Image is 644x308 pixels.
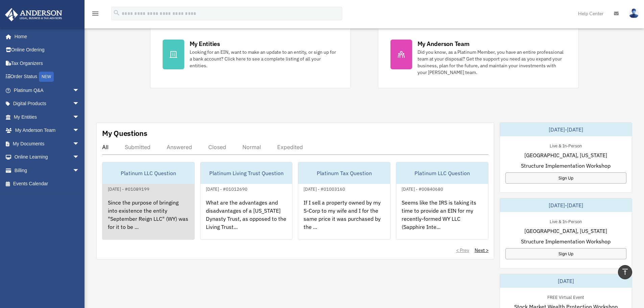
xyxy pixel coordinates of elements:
[150,27,351,88] a: My Entities Looking for an EIN, want to make an update to an entity, or sign up for a bank accoun...
[500,274,632,288] div: [DATE]
[396,193,488,246] div: Seems like the IRS is taking its time to provide an EIN for my recently-formed WY LLC (Sapphire I...
[544,142,587,149] div: Live & In-Person
[396,185,449,192] div: [DATE] - #00840680
[102,128,147,138] div: My Questions
[5,177,90,191] a: Events Calendar
[102,193,194,246] div: Since the purpose of bringing into existence the entity "September Reign LLC" (WY) was for it to ...
[125,144,150,150] div: Submitted
[505,248,626,259] a: Sign Up
[5,124,90,137] a: My Anderson Teamarrow_drop_down
[418,49,566,76] div: Did you know, as a Platinum Member, you have an entire professional team at your disposal? Get th...
[500,198,632,212] div: [DATE]-[DATE]
[73,97,86,111] span: arrow_drop_down
[102,144,109,150] div: All
[521,162,611,170] span: Structure Implementation Workshop
[378,27,579,88] a: My Anderson Team Did you know, as a Platinum Member, you have an entire professional team at your...
[5,150,90,164] a: Online Learningarrow_drop_down
[91,9,99,18] i: menu
[298,185,351,192] div: [DATE] - #01003160
[167,144,192,150] div: Answered
[200,193,292,246] div: What are the advantages and disadvantages of a [US_STATE] Dynasty Trust, as opposed to the Living...
[418,40,470,48] div: My Anderson Team
[5,70,90,84] a: Order StatusNEW
[102,162,195,240] a: Platinum LLC Question[DATE] - #01089199Since the purpose of bringing into existence the entity "S...
[500,123,632,136] div: [DATE]-[DATE]
[5,110,90,124] a: My Entitiesarrow_drop_down
[5,97,90,111] a: Digital Productsarrow_drop_down
[5,43,90,57] a: Online Ordering
[5,84,90,97] a: Platinum Q&Aarrow_drop_down
[505,172,626,184] a: Sign Up
[521,237,611,245] span: Structure Implementation Workshop
[5,30,86,43] a: Home
[396,162,488,240] a: Platinum LLC Question[DATE] - #00840680Seems like the IRS is taking its time to provide an EIN fo...
[200,162,293,240] a: Platinum Living Trust Question[DATE] - #01012690What are the advantages and disadvantages of a [U...
[5,56,90,70] a: Tax Organizers
[475,247,488,254] a: Next >
[73,150,86,164] span: arrow_drop_down
[113,9,120,17] i: search
[73,110,86,124] span: arrow_drop_down
[39,72,54,82] div: NEW
[208,144,226,150] div: Closed
[200,185,253,192] div: [DATE] - #01012690
[621,268,629,276] i: vertical_align_top
[242,144,261,150] div: Normal
[298,162,390,184] div: Platinum Tax Question
[102,185,155,192] div: [DATE] - #01089199
[73,124,86,138] span: arrow_drop_down
[542,293,590,300] div: FREE Virtual Event
[3,8,64,21] img: Anderson Advisors Platinum Portal
[298,193,390,246] div: If I sell a property owned by my S-Corp to my wife and I for the same price it was purchased by t...
[396,162,488,184] div: Platinum LLC Question
[524,227,607,235] span: [GEOGRAPHIC_DATA], [US_STATE]
[298,162,390,240] a: Platinum Tax Question[DATE] - #01003160If I sell a property owned by my S-Corp to my wife and I f...
[5,164,90,177] a: Billingarrow_drop_down
[91,12,99,18] a: menu
[190,49,338,69] div: Looking for an EIN, want to make an update to an entity, or sign up for a bank account? Click her...
[544,217,587,224] div: Live & In-Person
[629,8,639,18] img: User Pic
[200,162,292,184] div: Platinum Living Trust Question
[5,137,90,150] a: My Documentsarrow_drop_down
[73,84,86,97] span: arrow_drop_down
[277,144,303,150] div: Expedited
[618,265,632,279] a: vertical_align_top
[524,151,607,159] span: [GEOGRAPHIC_DATA], [US_STATE]
[102,162,194,184] div: Platinum LLC Question
[73,137,86,151] span: arrow_drop_down
[73,164,86,177] span: arrow_drop_down
[190,40,220,48] div: My Entities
